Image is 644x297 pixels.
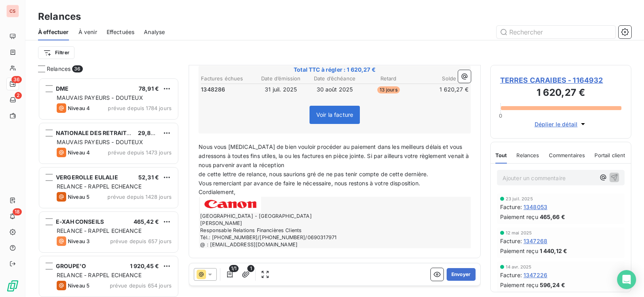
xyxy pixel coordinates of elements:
span: 1 920,45 € [130,263,159,269]
span: Portail client [594,152,625,158]
span: Relances [47,65,71,73]
span: À effectuer [38,28,69,36]
span: À venir [78,28,97,36]
span: 2 [15,92,22,99]
div: CS [6,5,19,17]
button: Déplier le détail [532,120,590,129]
span: Facture : [500,271,522,279]
span: Niveau 3 [68,238,90,244]
span: 1/1 [229,265,239,272]
span: RELANCE - RAPPEL ECHEANCE [57,227,141,234]
span: Effectuées [107,28,135,36]
span: Paiement reçu [500,247,538,255]
img: Logo LeanPay [6,280,19,292]
span: 36 [72,65,82,72]
div: grid [38,78,179,297]
span: GROUPE'O [56,263,86,269]
span: Analyse [144,28,165,36]
span: 1348286 [201,86,225,93]
span: 23 juil. 2025 [506,196,533,201]
th: Solde TTC [416,74,469,83]
th: Date d’émission [254,74,308,83]
span: 1347226 [524,271,547,279]
h3: Relances [38,10,81,24]
span: Facture : [500,237,522,245]
span: prévue depuis 1784 jours [108,105,172,111]
span: 1348053 [524,203,547,211]
span: Paiement reçu [500,281,538,289]
span: 596,24 € [540,281,565,289]
span: MAUVAIS PAYEURS - DOUTEUX [57,94,143,101]
td: 1 620,27 € [416,85,469,94]
button: Envoyer [447,268,476,281]
span: Paiement reçu [500,213,538,221]
th: Retard [362,74,415,83]
span: 36 [11,76,22,83]
span: Commentaires [549,152,585,158]
span: 13 jours [377,86,400,93]
span: 78,91 € [139,85,159,92]
span: 1347268 [524,237,547,245]
span: Facture : [500,203,522,211]
span: RELANCE - RAPPEL ECHEANCE [57,272,141,278]
span: MAUVAIS PAYEURS - DOUTEUX [57,139,143,145]
span: 0 [499,112,502,119]
span: E-XAH CONSEILS [56,218,104,225]
span: de cette lettre de relance, nous saurions gré de ne pas tenir compte de cette dernière. [199,171,428,177]
span: Tout [495,152,507,158]
span: Total TTC à régler : 1 620,27 € [200,66,470,74]
h3: 1 620,27 € [500,86,621,101]
span: Relances [516,152,539,158]
div: Open Intercom Messenger [617,270,636,289]
th: Factures échues [201,74,254,83]
span: Cordialement, [199,188,235,195]
span: Niveau 5 [68,282,90,289]
span: prévue depuis 1428 jours [107,194,172,200]
span: 14 avr. 2025 [506,265,532,269]
span: TERRES CARAIBES - 1164932 [500,75,621,86]
span: prévue depuis 654 jours [110,282,172,289]
span: NATIONALE DES RETRAITES [56,129,134,136]
span: prévue depuis 1473 jours [108,149,172,156]
span: 1 440,12 € [540,247,568,255]
span: 18 [13,208,22,215]
span: Niveau 5 [68,194,90,200]
span: 12 mai 2025 [506,230,532,235]
span: Niveau 4 [68,149,90,156]
span: Voir la facture [316,111,353,118]
td: 30 août 2025 [308,85,361,94]
button: Filtrer [38,46,75,59]
span: 52,31 € [138,174,159,181]
span: VERGEROLLE EULALIE [56,174,118,181]
span: Déplier le détail [535,120,578,128]
td: 31 juil. 2025 [254,85,308,94]
span: 465,66 € [540,213,565,221]
span: Nous vous [MEDICAL_DATA] de bien vouloir procéder au paiement dans les meilleurs délais et vous a... [199,143,470,168]
span: Niveau 4 [68,105,90,111]
input: Rechercher [497,26,615,38]
span: prévue depuis 657 jours [110,238,172,244]
span: 29,85 € [138,129,160,136]
span: 1 [247,265,254,272]
span: DME [56,85,69,92]
span: RELANCE - RAPPEL ECHEANCE [57,183,141,190]
span: Vous remerciant par avance de faire le nécessaire, nous restons à votre disposition. [199,180,420,187]
span: 465,42 € [134,218,159,225]
th: Date d’échéance [308,74,361,83]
